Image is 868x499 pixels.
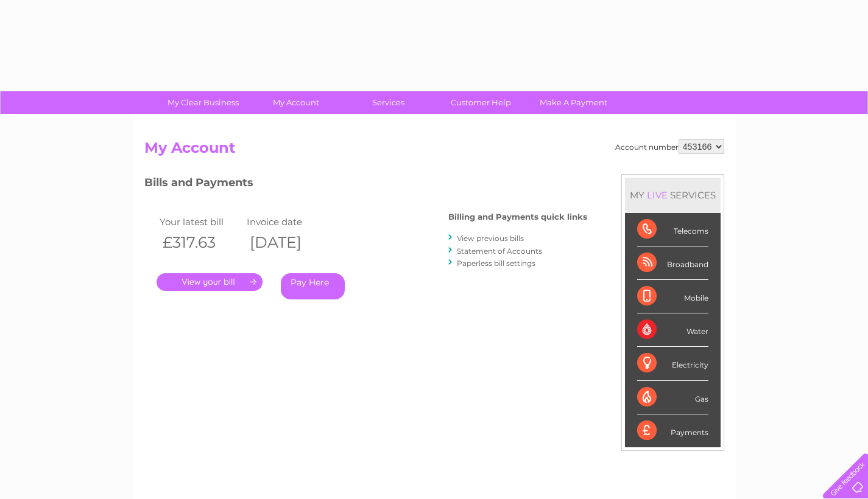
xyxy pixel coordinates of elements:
div: Payments [637,414,708,447]
td: Invoice date [244,214,331,230]
div: Broadband [637,246,708,280]
div: Mobile [637,280,708,313]
div: Electricity [637,347,708,380]
div: Account number [615,139,724,154]
a: Paperless bill settings [457,259,535,268]
div: Gas [637,381,708,414]
a: My Account [245,91,346,114]
th: £317.63 [157,230,244,255]
div: MY SERVICES [625,178,721,212]
td: Your latest bill [157,214,244,230]
div: Telecoms [637,213,708,246]
div: LIVE [644,189,670,201]
a: Statement of Accounts [457,246,542,256]
a: Pay Here [281,273,345,299]
a: View previous bills [457,234,524,243]
h4: Billing and Payments quick links [448,212,587,222]
h3: Bills and Payments [144,174,587,195]
a: My Clear Business [153,91,253,114]
h2: My Account [144,139,724,162]
a: Customer Help [431,91,531,114]
th: [DATE] [244,230,331,255]
div: Water [637,313,708,347]
a: . [157,273,263,291]
a: Make A Payment [523,91,624,114]
a: Services [338,91,439,114]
